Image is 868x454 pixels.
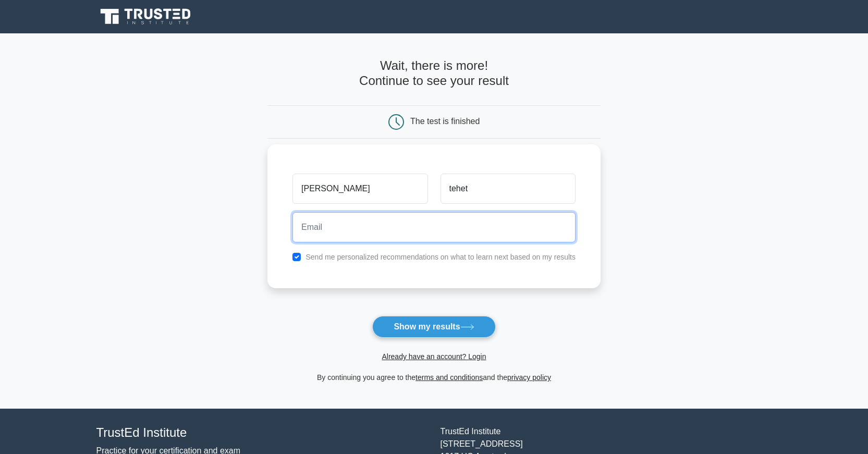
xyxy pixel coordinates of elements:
input: Email [292,212,576,242]
button: Show my results [372,316,495,338]
h4: Wait, there is more! Continue to see your result [267,58,601,89]
input: First name [292,174,427,204]
div: The test is finished [410,117,480,126]
a: terms and conditions [415,373,483,382]
a: privacy policy [507,373,551,382]
label: Send me personalized recommendations on what to learn next based on my results [305,253,576,261]
h4: TrustEd Institute [96,425,428,440]
input: Last name [441,174,576,204]
a: Already have an account? Login [382,352,486,361]
div: By continuing you agree to the and the [261,371,607,384]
